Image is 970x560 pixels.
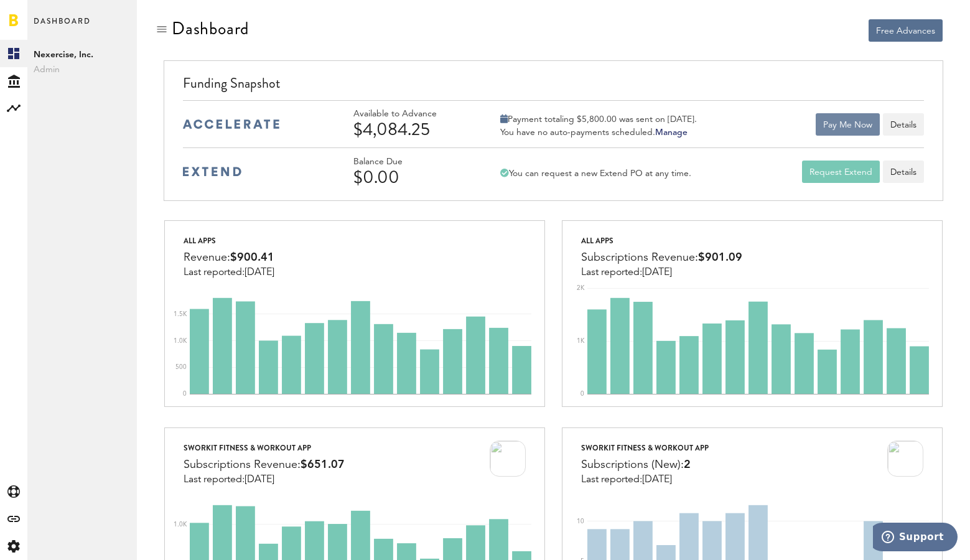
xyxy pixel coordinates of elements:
span: [DATE] [642,268,672,278]
div: Sworkit Fitness & Workout App [184,441,345,455]
span: [DATE] [245,475,274,485]
text: 10 [577,518,584,525]
img: accelerate-medium-blue-logo.svg [183,119,279,129]
span: Admin [34,62,131,77]
div: Revenue: [184,248,274,267]
div: Last reported: [581,267,742,278]
text: 500 [175,364,187,370]
div: Sworkit Fitness & Workout App [581,441,709,455]
div: Available to Advance [353,109,472,119]
a: Manage [655,128,688,137]
text: 1.5K [174,311,187,317]
iframe: Opens a widget where you can find more information [873,523,958,554]
div: $4,084.25 [353,119,472,139]
img: 100x100bb_8bz2sG9.jpg [490,441,526,477]
span: [DATE] [245,268,274,278]
div: Subscriptions Revenue: [581,248,742,267]
button: Request Extend [802,161,880,183]
div: Funding Snapshot [183,73,924,100]
text: 1.0K [174,338,187,344]
span: $651.07 [301,459,345,470]
div: All apps [184,233,274,248]
span: [DATE] [642,475,672,485]
text: 0 [183,391,187,397]
text: 0 [581,391,584,397]
text: 1K [577,338,585,344]
div: Balance Due [353,157,472,167]
div: Last reported: [184,474,345,485]
span: $901.09 [698,252,742,263]
div: You can request a new Extend PO at any time. [500,168,691,179]
div: Subscriptions (New): [581,455,709,474]
div: Dashboard [172,19,249,39]
a: Details [883,161,924,183]
span: 2 [684,459,691,470]
div: Last reported: [581,474,709,485]
div: Payment totaling $5,800.00 was sent on [DATE]. [500,114,697,125]
button: Pay Me Now [816,113,880,136]
img: extend-medium-blue-logo.svg [183,167,241,177]
button: Free Advances [869,19,943,42]
div: Subscriptions Revenue: [184,455,345,474]
div: $0.00 [353,167,472,187]
span: Nexercise, Inc. [34,47,131,62]
div: All apps [581,233,742,248]
div: You have no auto-payments scheduled. [500,127,697,138]
text: 1.0K [174,521,187,528]
text: 2K [577,285,585,291]
span: Dashboard [34,14,91,40]
div: Last reported: [184,267,274,278]
span: $900.41 [230,252,274,263]
img: 100x100bb_8bz2sG9.jpg [887,441,923,477]
button: Details [883,113,924,136]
